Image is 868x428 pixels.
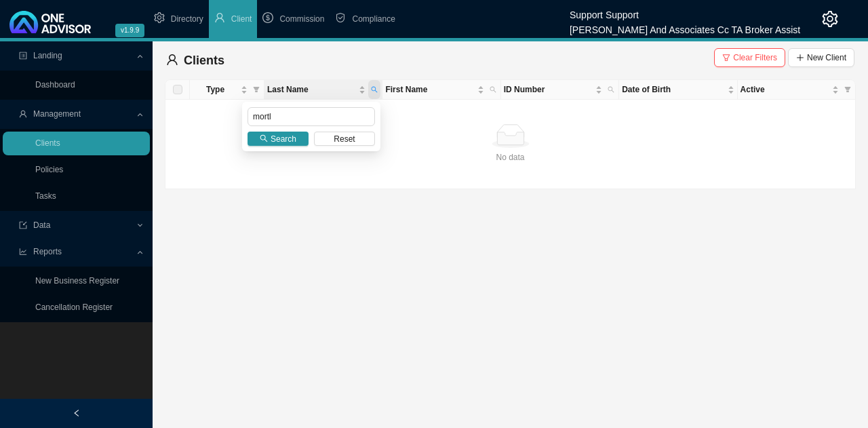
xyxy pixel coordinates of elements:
span: Type [193,83,238,96]
span: Clients [184,54,224,67]
span: import [19,221,27,229]
span: Reset [334,132,355,146]
span: Search [271,132,296,146]
span: search [260,134,268,142]
span: setting [822,11,838,27]
span: filter [250,80,262,99]
th: Type [190,80,264,100]
a: Tasks [35,191,56,201]
th: Date of Birth [619,80,737,100]
th: First Name [382,80,500,100]
span: New Client [807,51,846,64]
span: plus [796,54,804,62]
span: search [605,80,617,99]
span: left [73,409,81,417]
span: dollar [262,12,273,23]
span: filter [842,80,854,99]
th: ID Number [501,80,619,100]
span: ID Number [504,83,593,96]
span: filter [253,86,260,93]
span: First Name [385,83,474,96]
span: profile [19,52,27,60]
span: search [608,86,614,93]
span: search [371,86,378,93]
span: search [490,86,496,93]
button: Reset [314,132,375,146]
a: Clients [35,138,60,148]
span: safety [335,12,346,23]
th: Last Name [264,80,382,100]
span: line-chart [19,248,27,256]
span: user [166,54,178,66]
span: Client [231,14,252,24]
a: Policies [35,165,63,174]
span: Last Name [267,83,356,96]
a: Cancellation Register [35,303,113,312]
input: Search Last Name [248,107,375,126]
th: Active [738,80,856,100]
span: Active [741,83,829,96]
div: Support Support [570,3,800,18]
button: Search [248,132,309,146]
span: filter [844,86,851,93]
span: Reports [33,247,62,256]
span: Compliance [352,14,395,24]
div: No data [171,151,850,164]
span: user [214,12,225,23]
span: v1.9.9 [115,24,144,37]
a: Dashboard [35,80,75,90]
button: New Client [788,48,854,67]
span: Landing [33,51,62,60]
span: setting [154,12,165,23]
span: Data [33,220,50,230]
span: user [19,110,27,118]
button: Clear Filters [714,48,785,67]
a: New Business Register [35,276,119,286]
span: Directory [171,14,203,24]
span: Clear Filters [733,51,777,64]
img: 2df55531c6924b55f21c4cf5d4484680-logo-light.svg [9,11,91,33]
span: filter [722,54,730,62]
span: Management [33,109,81,119]
span: search [368,80,380,99]
div: [PERSON_NAME] And Associates Cc TA Broker Assist [570,18,800,33]
span: search [487,80,499,99]
span: Date of Birth [622,83,724,96]
span: Commission [279,14,324,24]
